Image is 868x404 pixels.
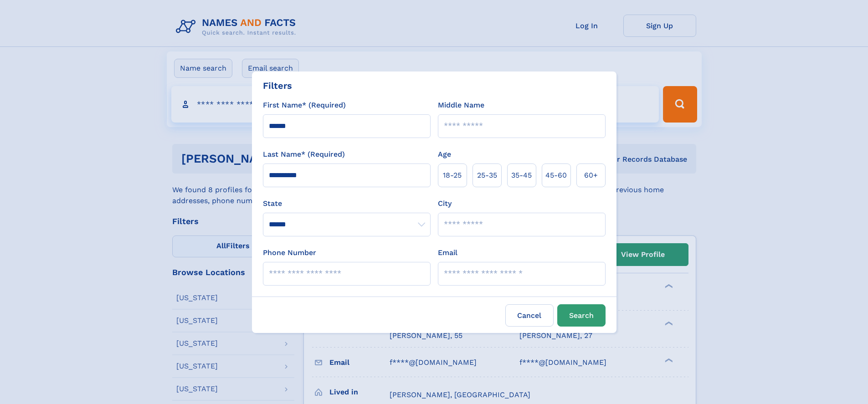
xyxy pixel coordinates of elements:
[438,198,452,209] label: City
[557,304,606,327] button: Search
[263,198,431,209] label: State
[438,100,484,111] label: Middle Name
[263,79,292,92] div: Filters
[545,170,567,181] span: 45‑60
[477,170,497,181] span: 25‑35
[263,247,316,258] label: Phone Number
[505,304,554,327] label: Cancel
[438,247,457,258] label: Email
[443,170,462,181] span: 18‑25
[263,100,346,111] label: First Name* (Required)
[263,149,345,160] label: Last Name* (Required)
[511,170,532,181] span: 35‑45
[584,170,598,181] span: 60+
[438,149,451,160] label: Age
